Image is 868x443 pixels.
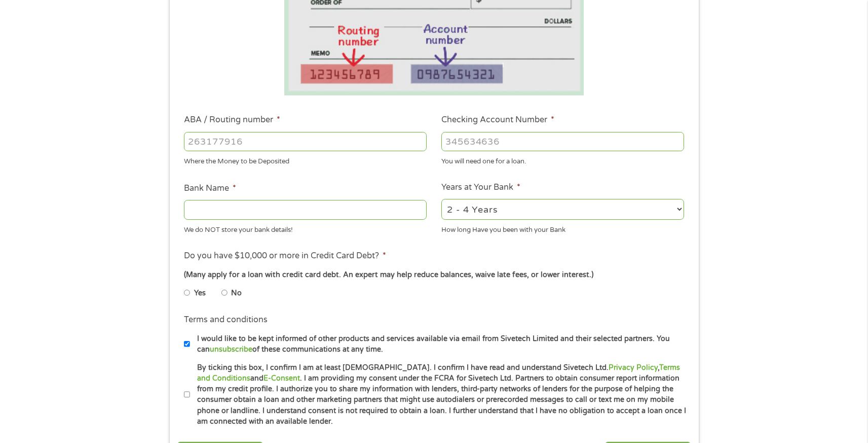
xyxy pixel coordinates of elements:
div: You will need one for a loan. [441,153,684,167]
label: No [231,288,242,299]
label: By ticking this box, I confirm I am at least [DEMOGRAPHIC_DATA]. I confirm I have read and unders... [190,362,687,427]
a: unsubscribe [210,345,252,354]
label: Years at Your Bank [441,182,520,193]
div: How long Have you been with your Bank [441,221,684,235]
label: I would like to be kept informed of other products and services available via email from Sivetech... [190,333,687,355]
input: 263177916 [184,132,427,151]
div: We do NOT store your bank details! [184,221,427,235]
label: Checking Account Number [441,115,554,125]
input: 345634636 [441,132,684,151]
a: E-Consent [263,374,300,383]
label: Bank Name [184,183,236,194]
label: ABA / Routing number [184,115,280,125]
div: Where the Money to be Deposited [184,153,427,167]
div: (Many apply for a loan with credit card debt. An expert may help reduce balances, waive late fees... [184,269,684,281]
a: Terms and Conditions [197,363,680,383]
label: Terms and conditions [184,315,268,325]
label: Do you have $10,000 or more in Credit Card Debt? [184,251,386,261]
a: Privacy Policy [609,363,658,372]
label: Yes [194,288,206,299]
